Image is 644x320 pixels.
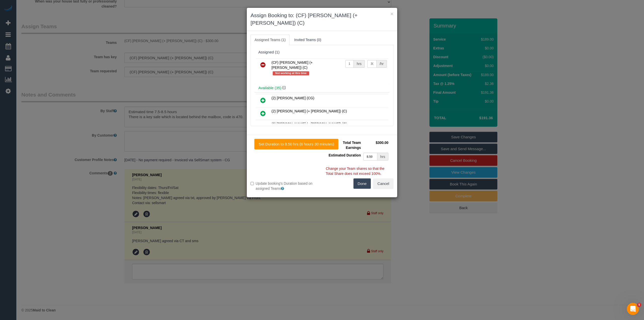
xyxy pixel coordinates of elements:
[258,50,386,54] div: Assigned (1)
[354,60,365,68] div: hrs
[290,35,325,45] a: Invited Teams (0)
[390,11,393,16] button: ×
[251,182,254,185] input: Update booking's Duration based on assigned Teams
[377,60,387,68] div: /hr
[271,96,314,100] span: (2) [PERSON_NAME] (CG)
[362,139,390,151] td: $300.00
[271,109,347,113] span: (2) [PERSON_NAME] (+ [PERSON_NAME]) (C)
[251,12,393,27] h3: Assign Booking to: (CF) [PERSON_NAME] (+ [PERSON_NAME]) (C)
[353,178,371,189] button: Done
[254,139,338,149] button: Set Duration to 8.50 hrs (8 hours 30 minutes)
[329,153,361,157] span: Estimated Duration
[627,303,639,315] iframe: Intercom live chat
[273,71,309,75] span: Not working at this time
[251,181,318,191] label: Update booking's Duration based on assigned Teams
[377,153,388,161] div: hrs
[251,35,290,45] a: Assigned Teams (1)
[258,86,386,90] h4: Available (35)
[637,303,641,307] span: 5
[271,60,313,70] span: (CF) [PERSON_NAME] (+ [PERSON_NAME]) (C)
[271,122,347,126] span: (2) [PERSON_NAME] (+ [PERSON_NAME]) (C)
[373,178,393,189] button: Cancel
[326,139,362,151] td: Total Team Earnings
